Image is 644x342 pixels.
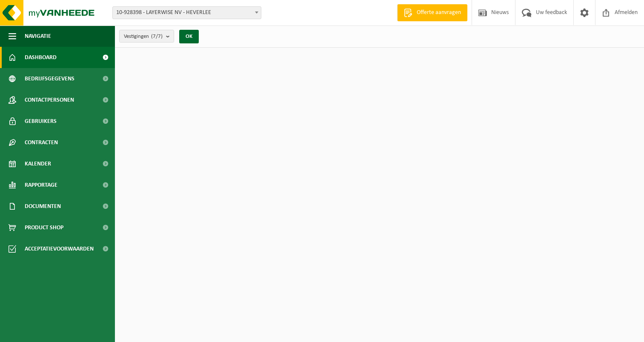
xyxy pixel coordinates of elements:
[119,30,174,43] button: Vestigingen(7/7)
[179,30,199,43] button: OK
[25,153,51,174] span: Kalender
[25,217,63,238] span: Product Shop
[112,6,261,19] span: 10-928398 - LAYERWISE NV - HEVERLEE
[25,238,94,259] span: Acceptatievoorwaarden
[25,174,57,196] span: Rapportage
[25,89,74,111] span: Contactpersonen
[151,34,163,39] count: (7/7)
[25,26,51,47] span: Navigatie
[25,68,74,89] span: Bedrijfsgegevens
[25,47,57,68] span: Dashboard
[113,7,261,19] span: 10-928398 - LAYERWISE NV - HEVERLEE
[25,111,57,132] span: Gebruikers
[25,132,58,153] span: Contracten
[415,9,463,17] span: Offerte aanvragen
[25,196,61,217] span: Documenten
[397,4,467,21] a: Offerte aanvragen
[124,30,163,43] span: Vestigingen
